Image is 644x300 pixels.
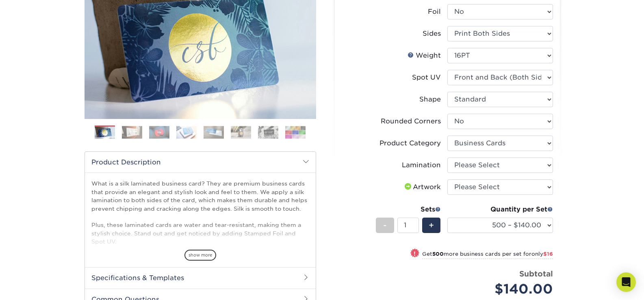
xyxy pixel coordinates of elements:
[383,219,387,231] span: -
[231,126,251,138] img: Business Cards 06
[402,160,441,170] div: Lamination
[412,73,441,82] div: Spot UV
[379,138,441,148] div: Product Category
[453,279,553,299] div: $140.00
[381,117,441,126] div: Rounded Corners
[408,51,441,60] div: Weight
[95,123,115,143] img: Business Cards 01
[376,205,441,214] div: Sets
[531,251,553,257] span: only
[428,7,441,17] div: Foil
[432,251,444,257] strong: 500
[403,182,441,192] div: Artwork
[204,126,224,138] img: Business Cards 05
[285,126,306,138] img: Business Cards 08
[543,251,553,257] span: $16
[85,267,316,288] h2: Specifications & Templates
[149,126,169,138] img: Business Cards 03
[429,219,434,231] span: +
[184,250,216,261] span: show more
[258,126,278,138] img: Business Cards 07
[85,152,316,173] h2: Product Description
[414,249,416,258] span: !
[447,205,553,214] div: Quantity per Set
[122,126,142,138] img: Business Cards 02
[519,269,553,278] strong: Subtotal
[423,29,441,39] div: Sides
[176,126,197,138] img: Business Cards 04
[422,251,553,259] small: Get more business cards per set for
[419,95,441,104] div: Shape
[616,272,636,292] div: Open Intercom Messenger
